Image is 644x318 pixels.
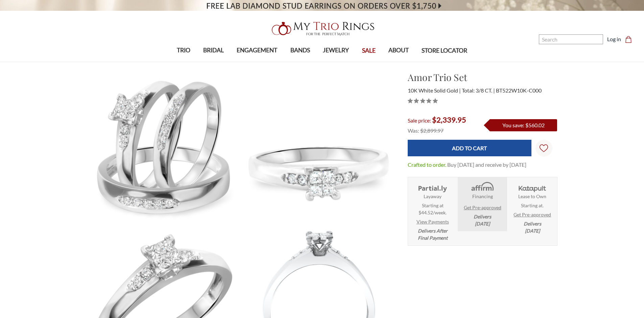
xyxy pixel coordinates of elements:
button: submenu toggle [180,61,187,62]
span: SALE [362,46,376,55]
span: BRIDAL [203,46,224,55]
button: submenu toggle [297,61,304,62]
a: ABOUT [382,39,415,61]
strong: Financing [472,193,493,200]
span: STORE LOCATOR [422,46,467,55]
span: JEWELRY [323,46,349,55]
svg: Wish Lists [540,123,548,174]
svg: cart.cart_preview [625,36,632,43]
span: You save: $560.02 [502,122,545,128]
a: STORE LOCATOR [415,40,474,62]
button: submenu toggle [254,61,260,62]
span: [DATE] [475,221,490,227]
dt: Crafted to order. [408,161,446,169]
span: [DATE] [525,228,540,234]
em: Delivers After Final Payment [418,227,448,241]
h1: Amor Trio Set [408,70,557,84]
dd: Buy [DATE] and receive by [DATE] [447,161,526,169]
img: Layaway [417,181,448,193]
span: $2,899.97 [420,127,444,134]
a: TRIO [170,39,197,61]
img: Katapult [517,181,548,193]
input: Search [539,34,603,44]
img: Photo of Amor 3/8 ct tw. Diamond Princess Cluster Trio Set 10K White Gold [BT522WE-C000] [242,71,397,225]
span: Starting at $44.52/week. [419,202,447,216]
a: ENGAGEMENT [230,39,284,61]
li: Katapult [508,177,557,238]
span: ABOUT [388,46,409,55]
a: View Payments [416,218,449,225]
li: Affirm [458,177,507,231]
span: Sale price: [408,117,431,124]
span: $2,339.95 [432,115,466,124]
button: submenu toggle [210,61,217,62]
a: JEWELRY [316,39,355,61]
span: Total: 3/8 CT. [462,87,495,94]
img: Photo of Amor 3/8 ct tw. Diamond Princess Cluster Trio Set 10K White Gold [BT522W-C000] [87,71,242,222]
a: Log in [607,35,621,43]
a: BANDS [284,39,316,61]
span: BANDS [290,46,310,55]
span: Was: [408,127,419,134]
img: My Trio Rings [268,18,376,39]
span: BT522W10K-C000 [496,87,542,94]
span: ENGAGEMENT [237,46,277,55]
a: My Trio Rings [187,18,457,39]
em: Delivers [524,220,541,234]
a: SALE [355,40,382,62]
em: Delivers [474,213,491,227]
img: Affirm [467,181,498,193]
span: TRIO [177,46,190,55]
a: Wish Lists [535,140,552,157]
span: 10K White Solid Gold [408,87,461,94]
a: Get Pre-approved [514,211,551,218]
button: submenu toggle [333,61,339,62]
strong: Layaway [424,193,442,200]
strong: Lease to Own [518,193,546,200]
button: submenu toggle [395,61,402,62]
a: Cart with 0 items [625,35,636,43]
li: Layaway [408,177,457,245]
a: Get Pre-approved [464,204,501,211]
input: Add to Cart [408,140,531,156]
span: Starting at . [521,202,544,209]
a: BRIDAL [197,39,230,61]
